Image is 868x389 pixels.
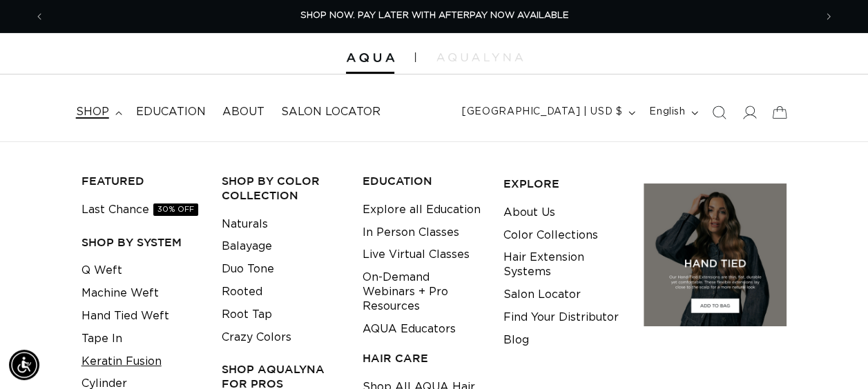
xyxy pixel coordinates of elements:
span: English [649,105,685,119]
a: Duo Tone [222,258,274,281]
span: shop [76,105,109,119]
span: Salon Locator [281,105,380,119]
a: On-Demand Webinars + Pro Resources [363,266,482,317]
button: Next announcement [813,3,844,30]
a: Machine Weft [81,282,159,305]
a: Crazy Colors [222,326,291,349]
a: About [214,97,273,128]
a: Color Collections [503,224,598,247]
a: Keratin Fusion [81,350,162,373]
button: English [641,99,704,126]
a: Education [128,97,214,128]
a: Salon Locator [273,97,389,128]
a: Salon Locator [503,283,581,306]
div: Accessibility Menu [9,350,39,380]
button: Previous announcement [24,3,55,30]
a: Root Tap [222,303,272,326]
a: Live Virtual Classes [363,243,470,266]
a: Hand Tied Weft [81,305,169,328]
h3: EDUCATION [363,174,482,188]
span: Education [136,105,206,119]
a: Last Chance30% OFF [81,199,198,221]
a: AQUA Educators [363,318,456,341]
a: Q Weft [81,259,122,282]
summary: Search [704,97,734,128]
a: Balayage [222,235,272,258]
a: Rooted [222,281,262,303]
h3: SHOP BY SYSTEM [81,235,201,250]
img: Aqua Hair Extensions [346,53,394,63]
a: About Us [503,201,555,224]
img: aqualyna.com [436,53,523,61]
h3: EXPLORE [503,177,623,191]
a: In Person Classes [363,221,459,244]
h3: FEATURED [81,174,201,188]
span: 30% OFF [153,203,198,216]
a: Blog [503,329,529,352]
a: Explore all Education [363,199,481,221]
h3: Shop by Color Collection [222,174,341,203]
a: Hair Extension Systems [503,246,623,283]
span: About [222,105,264,119]
a: Tape In [81,328,122,350]
button: [GEOGRAPHIC_DATA] | USD $ [454,99,641,126]
span: SHOP NOW. PAY LATER WITH AFTERPAY NOW AVAILABLE [300,11,569,20]
summary: shop [68,97,128,128]
h3: HAIR CARE [363,351,482,366]
a: Naturals [222,213,268,236]
a: Find Your Distributor [503,306,619,329]
span: [GEOGRAPHIC_DATA] | USD $ [462,105,622,119]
